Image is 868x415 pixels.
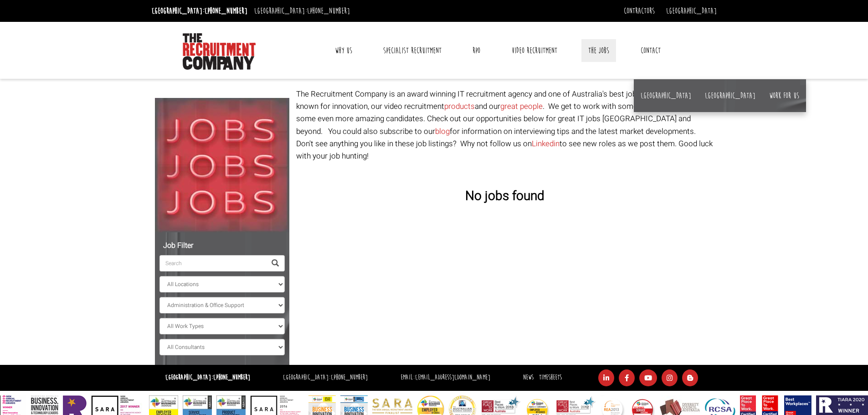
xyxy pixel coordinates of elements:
a: Contractors [624,6,655,16]
a: Linkedin [532,138,560,149]
a: [PHONE_NUMBER] [213,373,250,382]
img: The Recruitment Company [183,33,256,70]
input: Search [159,255,266,272]
li: Email: [398,371,493,384]
a: [EMAIL_ADDRESS][DOMAIN_NAME] [415,373,490,382]
a: News [523,373,534,382]
a: [GEOGRAPHIC_DATA] [641,91,691,101]
a: [GEOGRAPHIC_DATA] [705,91,755,101]
a: great people [500,101,543,112]
a: Video Recruitment [505,39,564,62]
li: [GEOGRAPHIC_DATA]: [281,371,370,384]
strong: [GEOGRAPHIC_DATA]: [165,373,250,382]
a: products [444,101,475,112]
p: The Recruitment Company is an award winning IT recruitment agency and one of Australia's best job... [296,88,713,162]
a: blog [435,126,450,137]
a: Specialist Recruitment [376,39,448,62]
li: [GEOGRAPHIC_DATA]: [252,4,352,18]
a: Why Us [328,39,359,62]
a: Contact [634,39,668,62]
a: [GEOGRAPHIC_DATA] [666,6,717,16]
a: Timesheets [539,373,562,382]
a: RPO [466,39,487,62]
a: The Jobs [581,39,616,62]
h3: No jobs found [296,190,713,204]
a: Work for us [769,91,799,101]
li: [GEOGRAPHIC_DATA]: [149,4,250,18]
a: [PHONE_NUMBER] [205,6,247,16]
a: [PHONE_NUMBER] [331,373,368,382]
a: [PHONE_NUMBER] [307,6,350,16]
img: Jobs, Jobs, Jobs [155,98,289,232]
h5: Job Filter [159,242,285,250]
